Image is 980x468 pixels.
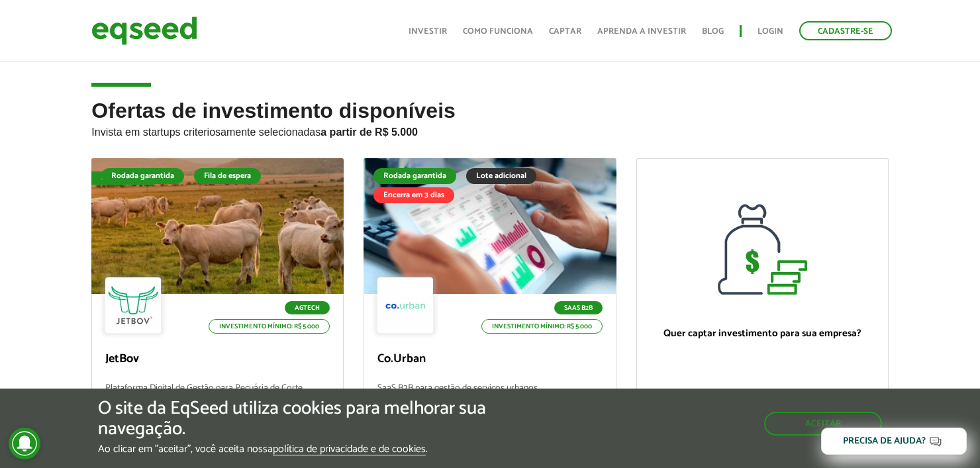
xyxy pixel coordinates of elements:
strong: a partir de R$ 5.000 [320,126,418,138]
a: política de privacidade e de cookies [273,444,426,455]
div: Rodada garantida [373,168,456,184]
a: Blog [702,27,724,36]
a: Investir [409,27,447,36]
div: Lote adicional [466,168,536,184]
img: EqSeed [91,13,197,48]
p: SaaS B2B [554,301,603,314]
a: Aprenda a investir [597,27,686,36]
p: Invista em startups criteriosamente selecionadas [91,122,888,138]
p: SaaS B2B para gestão de serviços urbanos [377,383,602,412]
div: Fila de espera [91,171,160,185]
p: Quer captar investimento para sua empresa? [650,328,875,340]
p: Ao clicar em "aceitar", você aceita nossa . [98,443,568,455]
a: Como funciona [463,27,533,36]
div: Rodada garantida [101,168,184,184]
p: Investimento mínimo: R$ 5.000 [209,319,330,334]
h5: O site da EqSeed utiliza cookies para melhorar sua navegação. [98,398,568,440]
p: Investimento mínimo: R$ 5.000 [481,319,603,334]
a: Cadastre-se [799,21,892,40]
p: Plataforma Digital de Gestão para Pecuária de Corte [105,383,330,412]
div: Encerra em 3 dias [373,187,454,203]
a: Captar [549,27,581,36]
p: Agtech [285,301,330,314]
p: Co.Urban [377,352,602,367]
p: JetBov [105,352,330,367]
a: Login [758,27,783,36]
h2: Ofertas de investimento disponíveis [91,99,888,158]
div: Fila de espera [194,168,261,184]
button: Aceitar [764,412,882,436]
